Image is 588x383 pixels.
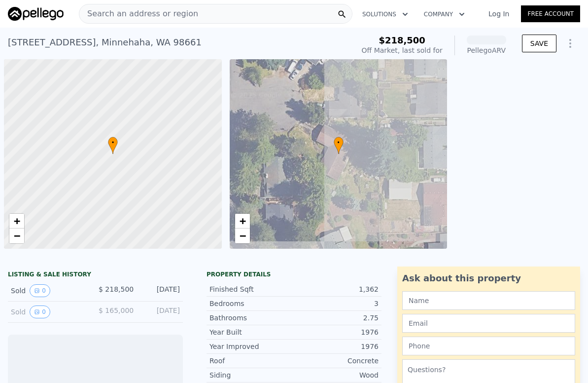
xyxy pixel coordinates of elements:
[239,215,245,227] span: +
[8,36,202,49] div: [STREET_ADDRESS] , Minnehaha , WA 98661
[209,327,294,337] div: Year Built
[30,284,50,297] button: View historical data
[334,138,344,147] span: •
[14,215,20,227] span: +
[8,270,183,280] div: LISTING & SALE HISTORY
[108,138,118,147] span: •
[14,230,20,242] span: −
[235,229,250,243] a: Zoom out
[209,356,294,366] div: Roof
[402,271,575,285] div: Ask about this property
[294,342,379,351] div: 1976
[209,299,294,308] div: Bedrooms
[402,337,575,355] input: Phone
[209,284,294,294] div: Finished Sqft
[402,314,575,333] input: Email
[99,306,134,314] span: $ 165,000
[402,291,575,310] input: Name
[209,370,294,380] div: Siding
[207,270,381,278] div: Property details
[294,370,379,380] div: Wood
[477,9,521,19] a: Log In
[294,284,379,294] div: 1,362
[99,285,134,293] span: $ 218,500
[79,8,198,20] span: Search an address or region
[141,306,180,318] div: [DATE]
[11,306,88,318] div: Sold
[560,34,580,53] button: Show Options
[467,45,506,55] div: Pellego ARV
[11,284,88,297] div: Sold
[235,214,250,229] a: Zoom in
[294,327,379,337] div: 1976
[30,306,50,318] button: View historical data
[209,342,294,351] div: Year Improved
[209,313,294,323] div: Bathrooms
[294,356,379,366] div: Concrete
[416,5,473,23] button: Company
[362,45,443,55] div: Off Market, last sold for
[8,7,64,21] img: Pellego
[294,299,379,308] div: 3
[141,284,180,297] div: [DATE]
[354,5,416,23] button: Solutions
[108,137,118,154] div: •
[522,35,556,52] button: SAVE
[9,214,24,229] a: Zoom in
[379,35,425,45] span: $218,500
[239,230,245,242] span: −
[521,5,580,22] a: Free Account
[9,229,24,243] a: Zoom out
[294,313,379,323] div: 2.75
[334,137,344,154] div: •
